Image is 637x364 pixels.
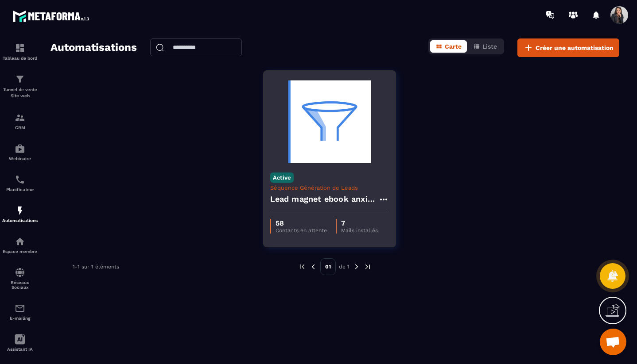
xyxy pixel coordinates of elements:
[15,174,25,185] img: scheduler
[2,67,38,106] a: formationformationTunnel de vente Site web
[15,112,25,123] img: formation
[482,43,497,50] span: Liste
[2,249,38,254] p: Espace membre
[2,261,38,296] a: social-networksocial-networkRéseaux Sociaux
[12,8,92,24] img: logo
[536,43,614,52] span: Créer une automatisation
[2,347,38,352] p: Assistant IA
[50,38,137,57] h2: Automatisations
[2,327,38,358] a: Assistant IA
[430,40,467,53] button: Carte
[2,316,38,321] p: E-mailing
[2,187,38,192] p: Planificateur
[270,77,389,166] img: automation-background
[2,56,38,61] p: Tableau de bord
[2,137,38,168] a: automationsautomationsWebinaire
[353,263,361,271] img: next
[2,106,38,137] a: formationformationCRM
[15,205,25,216] img: automations
[600,329,626,355] div: Ouvrir le chat
[2,296,38,327] a: emailemailE-mailing
[2,87,38,99] p: Tunnel de vente Site web
[15,43,25,54] img: formation
[15,236,25,247] img: automations
[2,199,38,230] a: automationsautomationsAutomatisations
[15,303,25,314] img: email
[320,258,336,275] p: 01
[15,74,25,84] img: formation
[2,218,38,223] p: Automatisations
[341,219,378,227] p: 7
[468,40,502,53] button: Liste
[2,168,38,199] a: schedulerschedulerPlanificateur
[276,227,327,234] p: Contacts en attente
[15,267,25,278] img: social-network
[73,264,119,270] p: 1-1 sur 1 éléments
[445,43,462,50] span: Carte
[2,230,38,261] a: automationsautomationsEspace membre
[298,263,306,271] img: prev
[364,263,372,271] img: next
[270,172,294,183] p: Active
[276,219,327,227] p: 58
[2,156,38,161] p: Webinaire
[2,36,38,67] a: formationformationTableau de bord
[517,38,619,57] button: Créer une automatisation
[270,184,389,191] p: Séquence Génération de Leads
[339,263,350,270] p: de 1
[270,193,378,205] h4: Lead magnet ebook anxiété
[341,227,378,234] p: Mails installés
[15,143,25,154] img: automations
[2,280,38,290] p: Réseaux Sociaux
[2,125,38,130] p: CRM
[309,263,317,271] img: prev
